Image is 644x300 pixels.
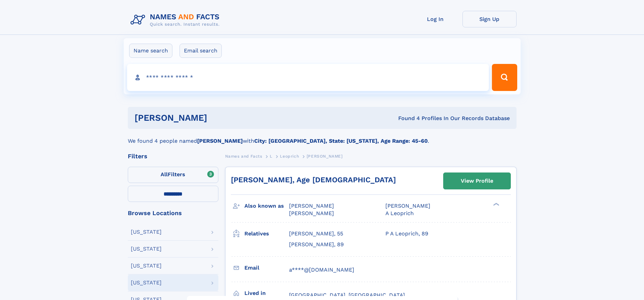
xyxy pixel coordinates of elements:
div: View Profile [461,173,493,189]
button: Search Button [492,64,517,91]
b: City: [GEOGRAPHIC_DATA], State: [US_STATE], Age Range: 45-60 [254,138,428,144]
div: Filters [128,153,218,159]
span: [PERSON_NAME] [289,203,334,209]
span: L [270,154,272,159]
div: [US_STATE] [131,263,162,269]
b: [PERSON_NAME] [197,138,243,144]
a: L [270,152,272,160]
span: [GEOGRAPHIC_DATA], [GEOGRAPHIC_DATA] [289,292,405,298]
div: ❯ [492,202,500,207]
a: View Profile [444,173,510,189]
label: Filters [128,167,218,183]
span: All [161,171,168,178]
div: [US_STATE] [131,229,162,235]
h3: Email [244,262,289,274]
label: Name search [129,44,172,58]
h3: Lived in [244,287,289,299]
span: [PERSON_NAME] [289,210,334,216]
div: Found 4 Profiles In Our Records Database [303,115,510,122]
span: [PERSON_NAME] [385,203,430,209]
img: Logo Names and Facts [128,11,225,29]
div: [US_STATE] [131,280,162,285]
label: Email search [180,44,222,58]
span: A Leoprich [385,210,414,216]
a: Log In [408,11,462,27]
a: [PERSON_NAME], Age [DEMOGRAPHIC_DATA] [231,176,396,184]
span: [PERSON_NAME] [307,154,343,159]
h3: Relatives [244,228,289,239]
a: Leoprich [280,152,299,160]
span: Leoprich [280,154,299,159]
a: Sign Up [462,11,517,27]
a: P A Leoprich, 89 [385,230,428,237]
a: [PERSON_NAME], 89 [289,241,344,248]
a: Names and Facts [225,152,262,160]
input: search input [127,64,489,91]
a: [PERSON_NAME], 55 [289,230,343,237]
h3: Also known as [244,200,289,212]
div: [US_STATE] [131,246,162,252]
h1: [PERSON_NAME] [135,114,303,122]
div: Browse Locations [128,210,218,216]
div: We found 4 people named with . [128,129,517,145]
